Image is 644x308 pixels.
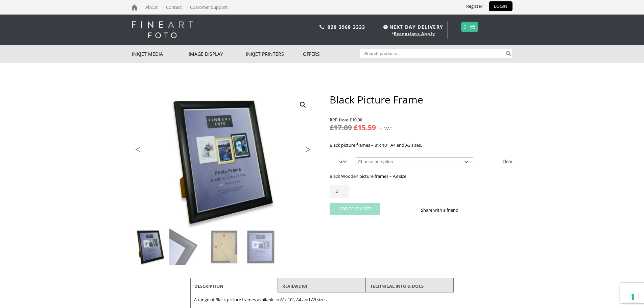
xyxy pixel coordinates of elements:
p: Share with a friend [421,206,467,214]
span: RRP from £10.90 [330,116,512,124]
a: Description [194,280,223,292]
span: NEXT DAY DELIVERY [382,23,443,31]
a: Image Display [189,45,246,63]
h1: Black Picture Frame [330,93,512,106]
img: Black Picture Frame [132,229,169,265]
span: £ [354,123,358,132]
bdi: 17.09 [330,123,352,132]
img: Black Picture Frame - Image 2 [169,229,206,265]
a: TECHNICAL INFO & DOCS [370,280,424,292]
a: LOGIN [489,1,512,11]
a: Exceptions Apply [394,31,435,37]
a: 020 3968 3333 [328,24,365,30]
a: Offers [303,45,360,63]
a: 0 [463,22,467,32]
a: Inkjet Printers [246,45,303,63]
img: phone.svg [319,25,324,29]
a: Clear options [502,156,512,167]
img: time.svg [383,25,388,29]
label: Size [338,158,347,165]
img: basket.svg [470,25,475,29]
button: Your consent preferences for tracking technologies [627,291,639,303]
img: Black Picture Frame - Image 3 [207,229,243,265]
p: Black Wooden picture frames – A3 size [330,172,512,180]
img: email sharing button [483,207,488,213]
a: Inkjet Media [132,45,189,63]
input: Product quantity [330,185,349,198]
img: logo-white.svg [132,21,193,38]
a: Register [461,1,487,11]
img: facebook sharing button [467,207,472,213]
button: Search [505,49,512,58]
input: Search products… [360,49,505,58]
bdi: 15.59 [354,123,376,132]
a: Reviews (0) [282,280,307,292]
img: twitter sharing button [475,207,480,213]
p: A range of Black picture frames available in 8″x 10″, A4 and A3 sizes. [194,296,450,304]
span: £ [330,123,334,132]
p: Black picture frames – 8″x 10″, A4 and A3 sizes. [330,141,512,149]
img: Black Picture Frame - Image 4 [244,229,280,265]
a: View full-screen image gallery [297,99,309,111]
button: Add to basket [330,203,380,215]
